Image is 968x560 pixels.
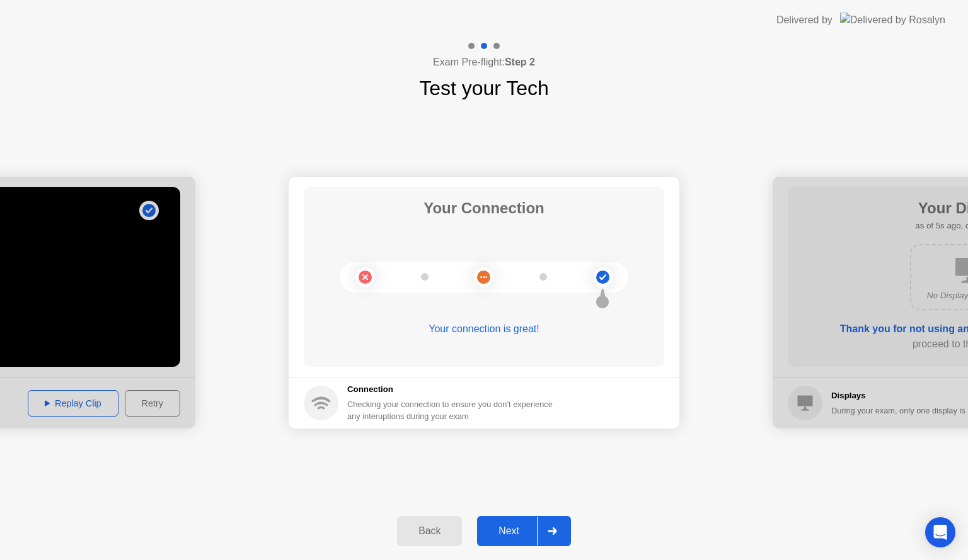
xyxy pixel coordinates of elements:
[925,517,955,547] div: Open Intercom Messenger
[304,322,664,337] div: Your connection is great!
[419,73,549,103] h1: Test your Tech
[401,525,458,537] div: Back
[776,13,833,28] div: Delivered by
[477,516,571,546] button: Next
[397,516,462,546] button: Back
[433,55,535,70] h4: Exam Pre-flight:
[840,13,945,27] img: Delivered by Rosalyn
[347,383,560,396] h5: Connection
[481,525,537,537] div: Next
[347,398,560,422] div: Checking your connection to ensure you don’t experience any interuptions during your exam
[423,197,544,220] h1: Your Connection
[505,57,535,67] b: Step 2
